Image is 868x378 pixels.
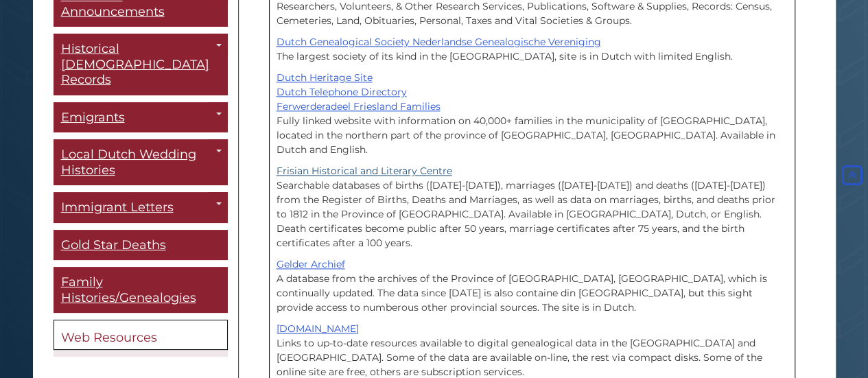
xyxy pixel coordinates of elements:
[61,331,157,346] span: Web Resources
[54,102,228,133] a: Emigrants
[277,36,601,48] a: Dutch Genealogical Society Nederlandse Genealogische Vereniging
[277,257,788,315] p: A database from the archives of the Province of [GEOGRAPHIC_DATA], [GEOGRAPHIC_DATA], which is co...
[277,165,452,177] a: Frisian Historical and Literary Centre
[61,147,196,178] span: Local Dutch Wedding Histories
[54,230,228,261] a: Gold Star Deaths
[277,322,359,335] a: [DOMAIN_NAME]
[61,42,209,88] span: Historical [DEMOGRAPHIC_DATA] Records
[277,71,373,84] a: Dutch Heritage Site
[61,237,166,252] span: Gold Star Deaths
[54,193,228,224] a: Immigrant Letters
[277,100,441,113] a: Ferwerderadeel Friesland Families
[54,320,228,351] a: Web Resources
[277,164,788,250] p: Searchable databases of births ([DATE]-[DATE]), marriages ([DATE]-[DATE]) and deaths ([DATE]-[DAT...
[61,200,174,215] span: Immigrant Letters
[277,71,788,157] p: Fully linked website with information on 40,000+ families in the municipality of [GEOGRAPHIC_DATA...
[61,110,125,125] span: Emigrants
[54,34,228,96] a: Historical [DEMOGRAPHIC_DATA] Records
[277,258,345,270] a: Gelder Archief
[61,275,196,306] span: Family Histories/Genealogies
[54,268,228,314] a: Family Histories/Genealogies
[277,35,788,64] p: The largest society of its kind in the [GEOGRAPHIC_DATA], site is in Dutch with limited English.
[839,169,865,182] a: Back to Top
[54,140,228,186] a: Local Dutch Wedding Histories
[277,86,407,98] a: Dutch Telephone Directory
